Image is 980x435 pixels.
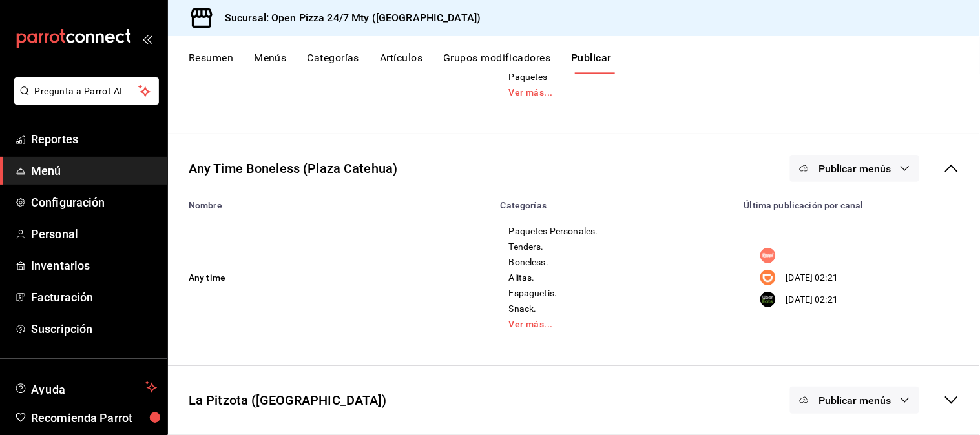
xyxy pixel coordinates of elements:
[9,94,159,107] a: Pregunta a Parrot AI
[509,72,720,81] span: Paquetes
[31,257,157,274] span: Inventarios
[189,52,980,74] div: navigation tabs
[214,10,481,26] h3: Sucursal: Open Pizza 24/7 Mty ([GEOGRAPHIC_DATA])
[786,249,789,263] p: -
[14,77,159,105] button: Pregunta a Parrot AI
[571,52,612,74] button: Publicar
[31,130,157,148] span: Reportes
[509,319,720,329] a: Ver más...
[786,293,839,307] p: [DATE] 02:21
[790,387,919,414] button: Publicar menús
[31,320,157,338] span: Suscripción
[31,409,157,427] span: Recomienda Parrot
[443,52,550,74] button: Grupos modificadores
[168,192,493,210] th: Nombre
[142,34,152,44] button: open_drawer_menu
[35,85,139,98] span: Pregunta a Parrot AI
[189,52,233,74] button: Resumen
[308,52,360,74] button: Categorías
[736,192,980,210] th: Última publicación por canal
[31,194,157,211] span: Configuración
[189,390,386,410] div: La Pitzota ([GEOGRAPHIC_DATA])
[790,155,919,182] button: Publicar menús
[168,192,980,345] table: menu maker table for brand
[31,225,157,243] span: Personal
[509,227,720,236] span: Paquetes Personales.
[189,159,397,178] div: Any Time Boneless (Plaza Catehua)
[509,288,720,298] span: Espaguetis.
[493,192,736,210] th: Categorías
[786,271,839,285] p: [DATE] 02:21
[509,88,720,97] a: Ver más...
[509,273,720,282] span: Alitas.
[509,304,720,313] span: Snack.
[168,210,493,345] td: Any time
[380,52,422,74] button: Artículos
[31,288,157,306] span: Facturación
[509,242,720,251] span: Tenders.
[818,163,891,175] span: Publicar menús
[31,162,157,179] span: Menú
[818,394,891,407] span: Publicar menús
[509,258,720,267] span: Boneless.
[31,379,140,395] span: Ayuda
[254,52,286,74] button: Menús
